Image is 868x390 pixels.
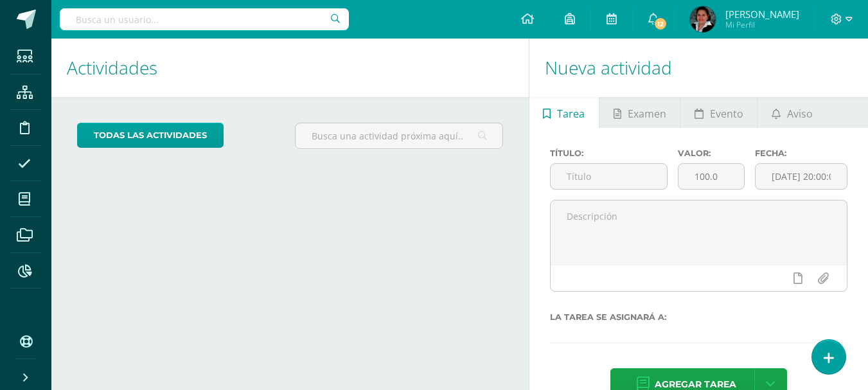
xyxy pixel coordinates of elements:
h1: Actividades [67,39,513,97]
label: La tarea se asignará a: [550,312,847,322]
input: Fecha de entrega [756,164,847,189]
label: Valor: [678,148,745,158]
a: Examen [599,97,680,128]
label: Fecha: [755,148,847,158]
a: Aviso [757,97,826,128]
h1: Nueva actividad [545,39,853,97]
span: Aviso [787,98,813,129]
a: Evento [680,97,757,128]
label: Título: [550,148,668,158]
span: [PERSON_NAME] [725,8,799,21]
input: Busca un usuario... [60,8,349,30]
span: Examen [628,98,666,129]
input: Puntos máximos [678,164,744,189]
span: Tarea [557,98,585,129]
a: Tarea [529,97,599,128]
span: 12 [653,17,668,31]
span: Evento [710,98,743,129]
img: c5e15b6d1c97cfcc5e091a47d8fce03b.png [690,6,716,32]
span: Mi Perfil [725,19,799,30]
a: todas las Actividades [77,123,224,148]
input: Título [551,164,668,189]
input: Busca una actividad próxima aquí... [296,123,502,148]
